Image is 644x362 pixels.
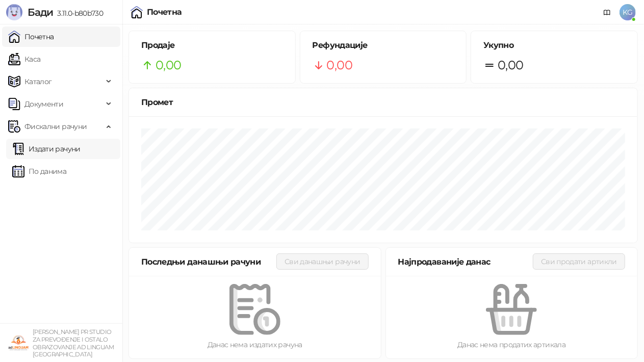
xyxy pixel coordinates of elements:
span: 0,00 [498,56,523,75]
img: 64x64-companyLogo-c5ad2060-3bc4-476d-a48b-74442626a144.png [8,333,29,353]
button: Сви данашњи рачуни [276,253,368,270]
span: 0,00 [156,56,181,75]
button: Сви продати артикли [533,253,625,270]
div: Данас нема продатих артикала [402,339,622,350]
span: 3.11.0-b80b730 [53,9,103,18]
a: Каса [8,49,40,69]
div: Најпродаваније данас [398,255,533,268]
a: Почетна [8,27,54,47]
span: Бади [28,6,53,18]
div: Данас нема издатих рачуна [145,339,365,350]
span: Каталог [24,71,52,92]
span: Фискални рачуни [24,116,87,137]
h5: Рефундације [313,39,454,51]
h5: Укупно [483,39,625,51]
div: Промет [141,96,625,109]
small: [PERSON_NAME] PR STUDIO ZA PREVOĐENJE I OSTALO OBRAZOVANJE AD LINGUAM [GEOGRAPHIC_DATA] [33,328,114,358]
a: Документација [599,4,615,20]
span: KG [620,4,636,20]
span: 0,00 [327,56,352,75]
h5: Продаје [141,39,283,51]
img: Logo [6,4,22,20]
a: Издати рачуни [12,139,81,159]
div: Последњи данашњи рачуни [141,255,276,268]
div: Почетна [147,8,182,16]
a: По данима [12,161,66,182]
span: Документи [24,94,63,114]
